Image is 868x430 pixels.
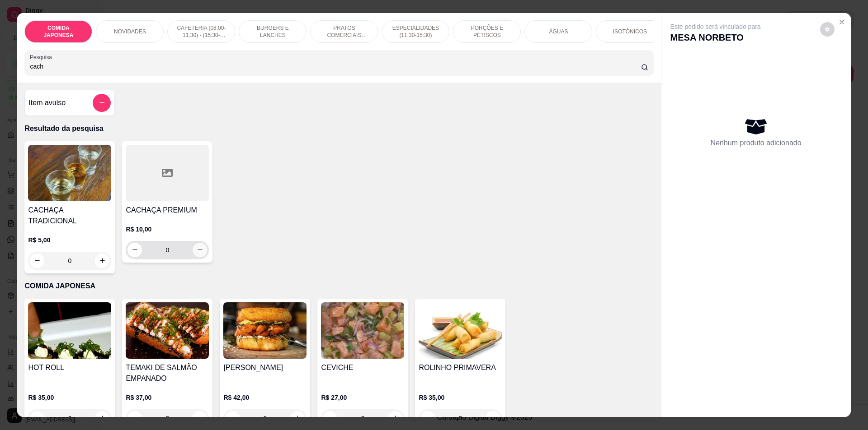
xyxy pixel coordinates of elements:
[30,53,55,61] label: Pesquisa
[223,302,307,359] img: product-image
[30,254,44,268] button: decrease-product-quantity
[419,302,502,359] img: product-image
[323,411,337,425] button: decrease-product-quantity
[30,62,641,71] input: Pesquisa
[321,362,404,373] h4: CEVICHE
[223,362,307,373] h4: [PERSON_NAME]
[95,411,109,425] button: increase-product-quantity
[30,411,44,425] button: decrease-product-quantity
[93,94,111,112] button: add-separate-item
[28,145,111,201] img: product-image
[28,205,111,227] h4: CACHAÇA TRADICIONAL
[28,393,111,402] p: R$ 35,00
[126,225,209,234] p: R$ 10,00
[175,24,227,39] p: CAFETERIA (08:00-11:30) - (15:30-18:00)
[225,411,240,425] button: decrease-product-quantity
[28,236,111,245] p: R$ 5,00
[126,362,209,384] h4: TEMAKI DE SALMÃO EMPANADO
[290,411,305,425] button: increase-product-quantity
[126,205,209,216] h4: CACHAÇA PREMIUM
[820,22,835,37] button: decrease-product-quantity
[28,302,111,359] img: product-image
[127,243,142,257] button: decrease-product-quantity
[613,28,647,35] p: ISOTÔNICOS
[389,24,442,39] p: ESPECIALIDADES (11:30-15:30)
[24,123,653,134] p: Resultado da pesquisa
[670,31,761,44] p: MESA NORBETO
[24,281,653,291] p: COMIDA JAPONESA
[126,302,209,359] img: product-image
[711,138,802,148] p: Nenhum produto adicionado
[321,393,404,402] p: R$ 27,00
[461,24,513,39] p: PORÇÕES E PETISCOS
[127,411,142,425] button: decrease-product-quantity
[223,393,307,402] p: R$ 42,00
[32,24,85,39] p: COMIDA JAPONESA
[246,24,299,39] p: BURGERS E LANCHES
[28,97,66,108] h4: Item avulso
[419,393,502,402] p: R$ 35,00
[321,302,404,359] img: product-image
[835,15,849,29] button: Close
[549,28,568,35] p: ÁGUAS
[419,362,502,373] h4: ROLINHO PRIMAVERA
[670,22,761,31] p: Este pedido será vinculado para
[28,362,111,373] h4: HOT ROLL
[318,24,370,39] p: PRATOS COMERCIAIS (11:30-15:30)
[193,243,207,257] button: increase-product-quantity
[193,411,207,425] button: increase-product-quantity
[126,393,209,402] p: R$ 37,00
[114,28,146,35] p: NOVIDADES
[388,411,402,425] button: increase-product-quantity
[95,254,109,268] button: increase-product-quantity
